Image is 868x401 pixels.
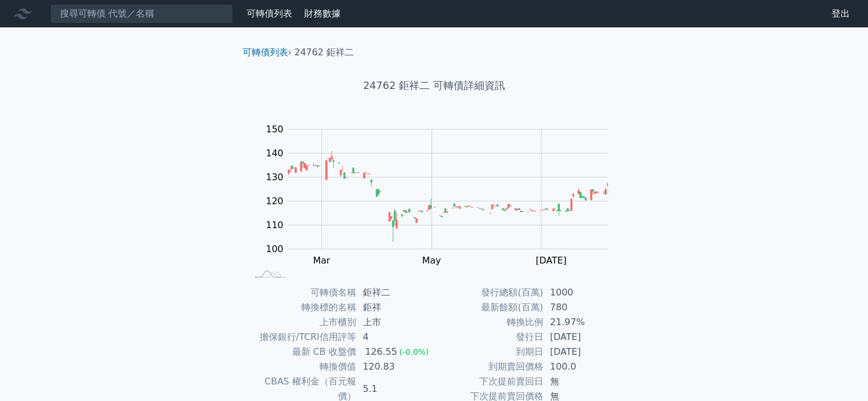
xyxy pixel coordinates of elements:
[543,345,621,359] td: [DATE]
[243,47,288,58] a: 可轉債列表
[304,8,341,19] a: 財務數據
[543,359,621,374] td: 100.0
[243,46,292,59] li: ›
[247,315,356,330] td: 上市櫃別
[434,345,543,359] td: 到期日
[247,330,356,345] td: 擔保銀行/TCRI信用評等
[811,346,868,401] iframe: Chat Widget
[260,124,625,266] g: Chart
[266,196,284,206] tspan: 120
[543,300,621,315] td: 780
[266,148,284,159] tspan: 140
[247,345,356,359] td: 最新 CB 收盤價
[434,285,543,300] td: 發行總額(百萬)
[356,315,434,330] td: 上市
[266,124,284,135] tspan: 150
[50,4,233,23] input: 搜尋可轉債 代號／名稱
[247,8,292,19] a: 可轉債列表
[543,315,621,330] td: 21.97%
[247,285,356,300] td: 可轉債名稱
[422,255,441,266] tspan: May
[266,220,284,230] tspan: 110
[294,46,354,59] li: 24762 鉅祥二
[233,78,635,94] h1: 24762 鉅祥二 可轉債詳細資訊
[356,285,434,300] td: 鉅祥二
[356,330,434,345] td: 4
[543,330,621,345] td: [DATE]
[434,330,543,345] td: 發行日
[434,315,543,330] td: 轉換比例
[822,5,859,23] a: 登出
[434,300,543,315] td: 最新餘額(百萬)
[434,359,543,374] td: 到期賣回價格
[356,359,434,374] td: 120.83
[543,374,621,389] td: 無
[266,244,284,254] tspan: 100
[536,255,567,266] tspan: [DATE]
[266,172,284,183] tspan: 130
[399,347,429,357] span: (-0.0%)
[313,255,330,266] tspan: Mar
[356,300,434,315] td: 鉅祥
[247,359,356,374] td: 轉換價值
[434,374,543,389] td: 下次提前賣回日
[543,285,621,300] td: 1000
[247,300,356,315] td: 轉換標的名稱
[363,345,399,359] div: 126.55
